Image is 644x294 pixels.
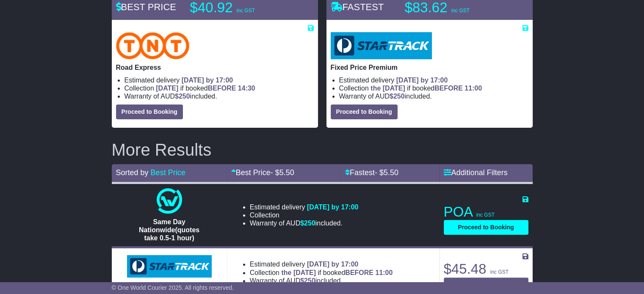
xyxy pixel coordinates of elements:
span: 5.50 [279,168,294,177]
h2: More Results [112,140,533,159]
img: One World Courier: Same Day Nationwide(quotes take 0.5-1 hour) [157,188,182,214]
span: BEST PRICE [116,2,176,12]
span: Sorted by [116,168,149,177]
p: Road Express [116,63,314,71]
span: $ [390,93,405,100]
li: Estimated delivery [339,76,528,84]
span: [DATE] [156,85,178,92]
span: 250 [304,277,315,284]
span: FASTEST [331,2,384,12]
p: Fixed Price Premium [331,63,528,71]
span: if booked [281,269,392,276]
span: © One World Courier 2025. All rights reserved. [112,284,234,291]
img: StarTrack: Express ATL [127,255,212,278]
li: Estimated delivery [250,260,393,268]
span: $ [300,277,315,284]
span: - $ [375,168,398,177]
button: Proceed to Booking [331,104,398,119]
button: Proceed to Booking [444,220,528,235]
span: inc GST [451,8,470,14]
span: 5.50 [384,168,398,177]
li: Collection [250,269,393,277]
li: Warranty of AUD included. [250,219,359,227]
p: POA [444,203,528,220]
a: Best Price- $5.50 [231,168,294,177]
span: if booked [370,85,482,92]
a: Fastest- $5.50 [345,168,398,177]
li: Warranty of AUD included. [339,92,528,100]
button: Proceed to Booking [444,278,528,292]
img: TNT Domestic: Road Express [116,32,190,59]
span: 250 [304,220,315,227]
span: [DATE] by 17:00 [396,77,448,84]
span: inc GST [476,212,495,218]
li: Warranty of AUD included. [124,92,314,100]
span: [DATE] by 17:00 [182,77,233,84]
span: inc GST [237,8,255,14]
span: [DATE] by 17:00 [307,203,359,211]
li: Collection [339,84,528,92]
span: the [DATE] [281,269,315,276]
span: 250 [393,93,405,100]
span: BEFORE [434,85,463,92]
span: the [DATE] [370,85,405,92]
a: Best Price [151,168,185,177]
a: Additional Filters [444,168,508,177]
img: StarTrack: Fixed Price Premium [331,32,432,59]
span: 11:00 [375,269,392,276]
span: - $ [271,168,294,177]
span: 11:00 [464,85,482,92]
span: if booked [156,85,255,92]
span: [DATE] by 17:00 [307,261,359,268]
span: Same Day Nationwide(quotes take 0.5-1 hour) [139,218,199,242]
p: $45.48 [444,261,528,278]
button: Proceed to Booking [116,104,183,119]
li: Estimated delivery [250,203,359,211]
span: BEFORE [345,269,373,276]
span: 250 [179,93,190,100]
span: BEFORE [208,85,236,92]
span: $ [175,93,190,100]
li: Warranty of AUD included. [250,277,393,285]
li: Estimated delivery [124,76,314,84]
span: 14:30 [238,85,255,92]
li: Collection [124,84,314,92]
span: $ [300,220,315,227]
li: Collection [250,211,359,219]
span: inc GST [490,269,509,275]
